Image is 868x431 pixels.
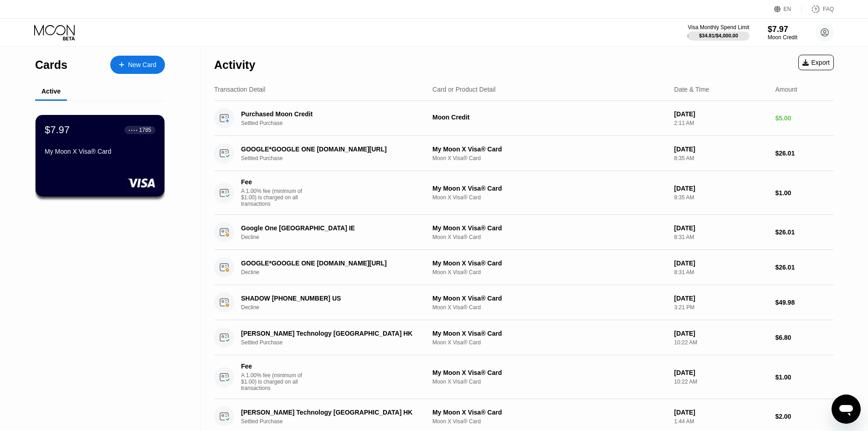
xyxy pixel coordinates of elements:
div: [DATE] [674,369,768,376]
div: Google One [GEOGRAPHIC_DATA] IE [241,224,418,232]
div: Settled Purchase [241,120,431,126]
div: Moon X Visa® Card [432,155,667,161]
div: Fee [241,178,305,186]
div: ● ● ● ● [128,129,138,131]
div: Moon X Visa® Card [432,339,667,346]
div: New Card [128,61,156,69]
div: FeeA 1.00% fee (minimum of $1.00) is charged on all transactionsMy Moon X Visa® CardMoon X Visa® ... [214,355,834,399]
div: Moon X Visa® Card [432,234,667,240]
div: EN [784,6,791,12]
div: Moon X Visa® Card [432,304,667,311]
div: Decline [241,234,431,240]
div: [DATE] [674,145,768,153]
div: [DATE] [674,295,768,302]
div: SHADOW [PHONE_NUMBER] US [241,295,418,302]
div: GOOGLE*GOOGLE ONE [DOMAIN_NAME][URL]DeclineMy Moon X Visa® CardMoon X Visa® Card[DATE]8:31 AM$26.01 [214,250,834,285]
div: 1785 [139,127,151,133]
div: Settled Purchase [241,155,431,161]
div: $7.97● ● ● ●1785My Moon X Visa® Card [36,115,164,197]
div: GOOGLE*GOOGLE ONE [DOMAIN_NAME][URL]Settled PurchaseMy Moon X Visa® CardMoon X Visa® Card[DATE]8:... [214,136,834,171]
div: [DATE] [674,409,768,416]
div: [DATE] [674,110,768,118]
div: Decline [241,304,431,311]
div: Transaction Detail [214,86,265,93]
div: My Moon X Visa® Card [432,409,667,416]
div: Cards [35,58,67,72]
div: Date & Time [674,86,709,93]
div: Moon X Visa® Card [432,418,667,425]
div: My Moon X Visa® Card [432,145,667,153]
div: GOOGLE*GOOGLE ONE [DOMAIN_NAME][URL] [241,260,418,267]
div: $5.00 [775,114,834,122]
div: $34.81 / $4,000.00 [699,33,738,38]
div: [DATE] [674,224,768,232]
div: $26.01 [775,264,834,271]
div: Moon X Visa® Card [432,269,667,275]
div: Moon X Visa® Card [432,194,667,201]
div: [DATE] [674,260,768,267]
div: 3:21 PM [674,304,768,311]
div: My Moon X Visa® Card [432,295,667,302]
div: Visa Monthly Spend Limit$34.81/$4,000.00 [688,24,749,41]
div: Card or Product Detail [432,86,496,93]
div: 8:35 AM [674,194,768,201]
div: $7.97 [768,25,797,34]
div: Purchased Moon CreditSettled PurchaseMoon Credit[DATE]2:11 AM$5.00 [214,101,834,136]
div: SHADOW [PHONE_NUMBER] USDeclineMy Moon X Visa® CardMoon X Visa® Card[DATE]3:21 PM$49.98 [214,285,834,320]
div: A 1.00% fee (minimum of $1.00) is charged on all transactions [241,372,309,391]
iframe: Button to launch messaging window [832,395,861,424]
div: Export [802,59,830,66]
div: New Card [110,56,165,74]
div: Settled Purchase [241,418,431,425]
div: [DATE] [674,330,768,337]
div: My Moon X Visa® Card [432,260,667,267]
div: 10:22 AM [674,339,768,346]
div: Moon X Visa® Card [432,379,667,385]
div: [PERSON_NAME] Technology [GEOGRAPHIC_DATA] HKSettled PurchaseMy Moon X Visa® CardMoon X Visa® Car... [214,320,834,355]
div: [PERSON_NAME] Technology [GEOGRAPHIC_DATA] HK [241,409,418,416]
div: 2:11 AM [674,120,768,126]
div: $49.98 [775,299,834,306]
div: A 1.00% fee (minimum of $1.00) is charged on all transactions [241,188,309,207]
div: EN [774,5,802,14]
div: $2.00 [775,413,834,420]
div: Moon Credit [432,114,667,121]
div: My Moon X Visa® Card [432,369,667,376]
div: $6.80 [775,334,834,341]
div: $7.97Moon Credit [768,25,797,41]
div: FAQ [802,5,834,14]
div: My Moon X Visa® Card [432,224,667,232]
div: 8:31 AM [674,269,768,275]
div: Active [41,88,61,95]
div: Moon Credit [768,34,797,41]
div: $26.01 [775,228,834,236]
div: FAQ [823,6,834,12]
div: Decline [241,269,431,275]
div: Amount [775,86,797,93]
div: Purchased Moon Credit [241,110,418,118]
div: Fee [241,363,305,370]
div: Activity [214,58,255,72]
div: FeeA 1.00% fee (minimum of $1.00) is charged on all transactionsMy Moon X Visa® CardMoon X Visa® ... [214,171,834,215]
div: Export [798,55,834,70]
div: $26.01 [775,150,834,157]
div: $1.00 [775,374,834,381]
div: Visa Monthly Spend Limit [688,24,749,31]
div: $7.97 [45,124,70,136]
div: My Moon X Visa® Card [45,148,155,155]
div: 8:35 AM [674,155,768,161]
div: GOOGLE*GOOGLE ONE [DOMAIN_NAME][URL] [241,145,418,153]
div: [PERSON_NAME] Technology [GEOGRAPHIC_DATA] HK [241,330,418,337]
div: 8:31 AM [674,234,768,240]
div: [DATE] [674,185,768,192]
div: My Moon X Visa® Card [432,330,667,337]
div: 1:44 AM [674,418,768,425]
div: $1.00 [775,189,834,197]
div: 10:22 AM [674,379,768,385]
div: Settled Purchase [241,339,431,346]
div: Google One [GEOGRAPHIC_DATA] IEDeclineMy Moon X Visa® CardMoon X Visa® Card[DATE]8:31 AM$26.01 [214,215,834,250]
div: My Moon X Visa® Card [432,185,667,192]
